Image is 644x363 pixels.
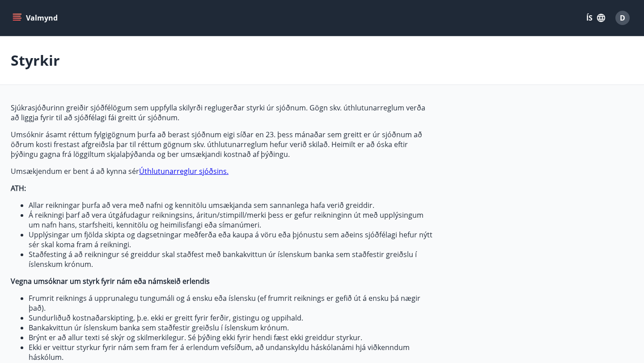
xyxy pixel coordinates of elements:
p: Styrkir [11,51,60,70]
li: Sundurliðuð kostnaðarskipting, þ.e. ekki er greitt fyrir ferðir, gistingu og uppihald. [29,313,433,323]
li: Brýnt er að allur texti sé skýr og skilmerkilegur. Sé þýðing ekki fyrir hendi fæst ekki greiddur ... [29,333,433,342]
li: Á reikningi þarf að vera útgáfudagur reikningsins, áritun/stimpill/merki þess er gefur reikningin... [29,210,433,230]
li: Staðfesting á að reikningur sé greiddur skal staðfest með bankakvittun úr íslenskum banka sem sta... [29,249,433,269]
button: D [612,7,633,29]
li: Bankakvittun úr íslenskum banka sem staðfestir greiðslu í íslenskum krónum. [29,323,433,333]
span: D [620,13,625,23]
li: Frumrit reiknings á upprunalegu tungumáli og á ensku eða íslensku (ef frumrit reiknings er gefið ... [29,293,433,313]
li: Ekki er veittur styrkur fyrir nám sem fram fer á erlendum vefsíðum, að undanskyldu háskólanámi hj... [29,342,433,362]
p: Sjúkrasjóðurinn greiðir sjóðfélögum sem uppfylla skilyrði reglugerðar styrki úr sjóðnum. Gögn skv... [11,103,433,122]
strong: Vegna umsóknar um styrk fyrir nám eða námskeið erlendis [11,276,210,286]
a: Úthlutunarreglur sjóðsins. [139,166,229,176]
button: menu [11,10,61,26]
li: Upplýsingar um fjölda skipta og dagsetningar meðferða eða kaupa á vöru eða þjónustu sem aðeins sj... [29,230,433,249]
button: ÍS [581,10,610,26]
p: Umsækjendum er bent á að kynna sér [11,166,433,176]
p: Umsóknir ásamt réttum fylgigögnum þurfa að berast sjóðnum eigi síðar en 23. þess mánaðar sem grei... [11,130,433,159]
strong: ATH: [11,183,26,193]
li: Allar reikningar þurfa að vera með nafni og kennitölu umsækjanda sem sannanlega hafa verið greiddir. [29,200,433,210]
